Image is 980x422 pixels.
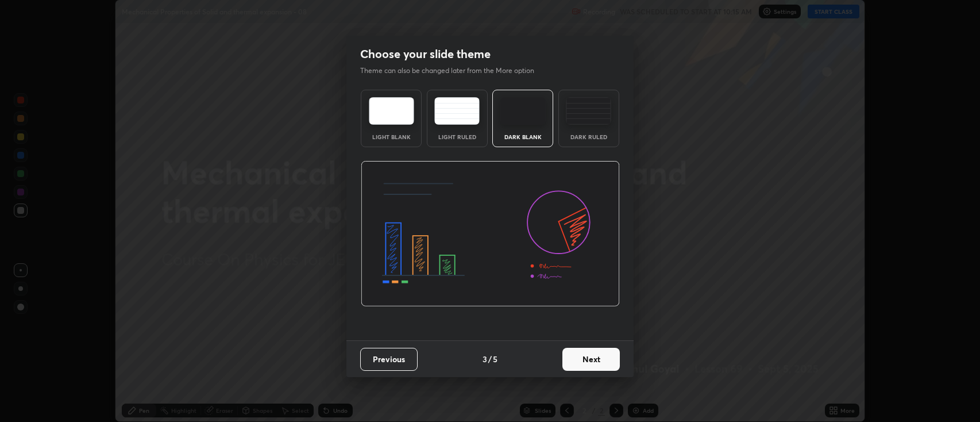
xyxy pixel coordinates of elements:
[360,47,491,62] h2: Choose your slide theme
[369,97,414,125] img: lightTheme.e5ed3b09.svg
[483,353,487,365] h4: 3
[488,353,492,365] h4: /
[434,134,480,140] div: Light Ruled
[500,97,546,125] img: darkTheme.f0cc69e5.svg
[434,97,480,125] img: lightRuledTheme.5fabf969.svg
[360,66,546,76] p: Theme can also be changed later from the More option
[360,348,418,371] button: Previous
[566,134,612,140] div: Dark Ruled
[500,134,546,140] div: Dark Blank
[566,97,611,125] img: darkRuledTheme.de295e13.svg
[562,348,620,371] button: Next
[493,353,497,365] h4: 5
[368,134,414,140] div: Light Blank
[361,161,620,307] img: darkThemeBanner.d06ce4a2.svg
